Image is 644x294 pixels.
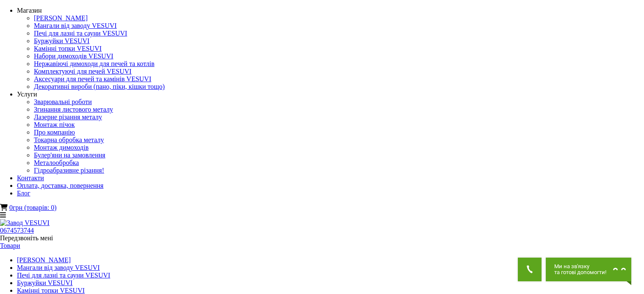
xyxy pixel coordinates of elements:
a: Токарна обробка металу [34,136,104,143]
a: Буржуйки VESUVI [17,279,72,286]
a: Камінні топки VESUVI [34,45,102,52]
span: та готові допомогти! [554,269,606,275]
span: Ми на зв'язку [554,264,606,269]
a: Про компанію [34,129,75,136]
a: Зварювальні роботи [34,98,92,105]
a: Комплектуючі для печей VESUVI [34,68,132,75]
button: Chat button [546,258,631,281]
a: Буржуйки VESUVI [34,37,89,44]
a: Мангали від заводу VESUVI [17,264,100,271]
a: [PERSON_NAME] [34,14,88,22]
a: Контакти [17,174,44,181]
a: Оплата, доставка, повернення [17,182,103,189]
a: Лазерне різання металу [34,113,102,121]
a: Набори димоходів VESUVI [34,52,113,60]
a: Монтаж пічок [34,121,75,128]
a: Аксесуари для печей та камінів VESUVI [34,75,151,82]
a: Камінні топки VESUVI [17,287,85,294]
a: Нержавіючі димоходи для печей та котлів [34,60,155,67]
a: Монтаж димоходів [34,144,88,151]
a: Печі для лазні та сауни VESUVI [17,272,110,279]
div: Магазин [17,7,644,14]
button: Get Call button [518,258,542,281]
a: [PERSON_NAME] [17,256,71,264]
div: Услуги [17,91,644,98]
a: Печі для лазні та сауни VESUVI [34,30,127,37]
a: Мангали від заводу VESUVI [34,22,117,29]
a: Блог [17,190,30,197]
a: Металообробка [34,159,79,166]
a: Згинання листового металу [34,106,113,113]
a: 0грн (товарів: 0) [9,204,56,211]
a: Гідроабразивне різання! [34,167,104,174]
a: Булер'яни на замовлення [34,151,105,159]
a: Декоративні вироби (пано, піки, кішки тощо) [34,83,165,90]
